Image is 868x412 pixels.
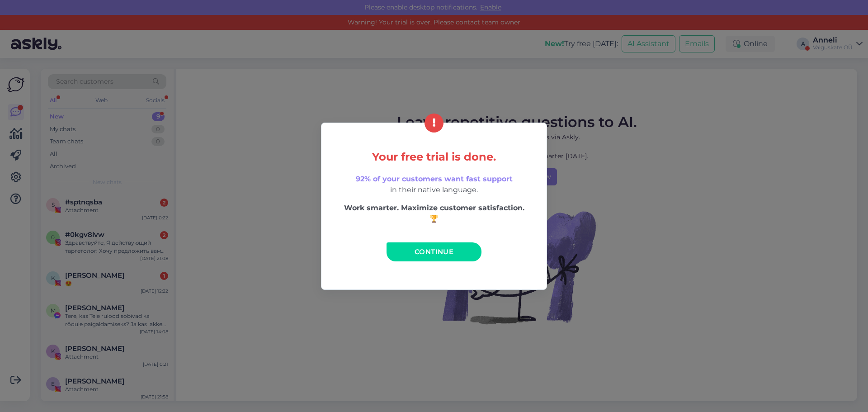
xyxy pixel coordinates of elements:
[340,203,528,224] p: Work smarter. Maximize customer satisfaction. 🏆
[340,174,528,195] p: in their native language.
[415,247,453,256] span: Continue
[387,242,481,261] a: Continue
[340,151,528,163] h5: Your free trial is done.
[356,175,513,183] span: 92% of your customers want fast support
